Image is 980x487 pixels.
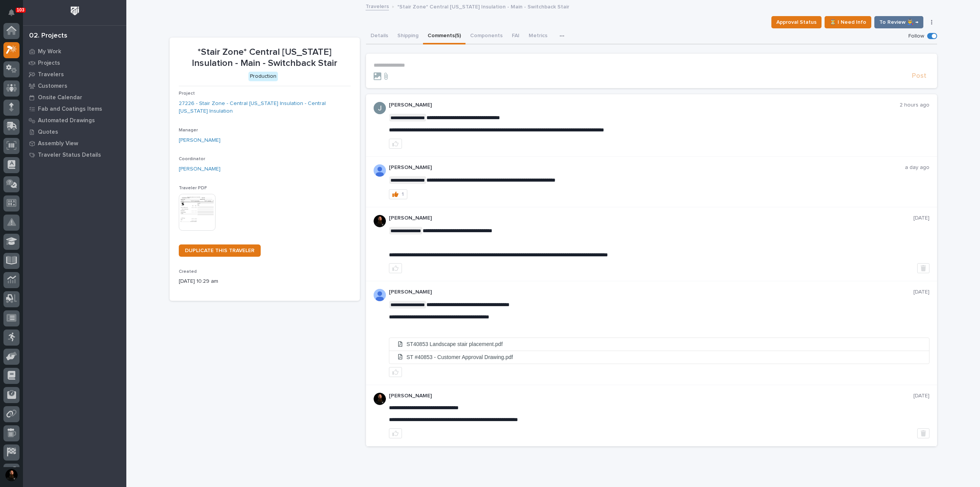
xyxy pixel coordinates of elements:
[402,192,404,197] div: 1
[374,164,386,177] img: AOh14GhUnP333BqRmXh-vZ-TpYZQaFVsuOFmGre8SRZf2A=s96-c
[68,4,82,18] img: Workspace Logo
[179,165,220,173] a: [PERSON_NAME]
[38,140,78,147] p: Assembly View
[374,102,386,114] img: ACg8ocIJHU6JEmo4GV-3KL6HuSvSpWhSGqG5DdxF6tKpN6m2=s96-c
[374,215,386,227] img: zmKUmRVDQjmBLfnAs97p
[179,47,351,69] p: *Stair Zone* Central [US_STATE] Insulation - Main - Switchback Stair
[179,186,207,190] span: Traveler PDF
[389,351,929,364] a: ST #40853 - Customer Approval Drawing.pdf
[389,263,402,273] button: like this post
[389,189,407,199] button: 1
[507,28,524,44] button: FAI
[397,2,569,10] p: *Stair Zone* Central [US_STATE] Insulation - Main - Switchback Stair
[179,136,220,144] a: [PERSON_NAME]
[23,103,126,115] a: Fab and Coatings Items
[23,115,126,126] a: Automated Drawings
[179,128,198,133] span: Manager
[23,69,126,80] a: Travelers
[23,80,126,92] a: Customers
[38,117,95,124] p: Automated Drawings
[179,157,205,161] span: Coordinator
[393,28,423,44] button: Shipping
[825,16,871,28] button: ⏳ I Need Info
[900,102,929,108] p: 2 hours ago
[38,60,60,67] p: Projects
[179,277,351,285] p: [DATE] 10:29 am
[179,244,261,257] a: DUPLICATE THIS TRAVELER
[776,18,817,27] span: Approval Status
[389,164,905,171] p: [PERSON_NAME]
[366,2,389,10] a: Travelers
[389,338,929,351] a: ST40853 Landscape stair placement.pdf
[23,57,126,69] a: Projects
[913,393,929,399] p: [DATE]
[389,367,402,377] button: like this post
[905,164,929,171] p: a day ago
[38,83,67,90] p: Customers
[524,28,552,44] button: Metrics
[23,126,126,138] a: Quotes
[423,28,465,44] button: Comments (5)
[185,248,255,253] span: DUPLICATE THIS TRAVELER
[908,33,924,39] p: Follow
[366,28,393,44] button: Details
[38,94,82,101] p: Onsite Calendar
[389,102,900,108] p: [PERSON_NAME]
[389,289,913,295] p: [PERSON_NAME]
[23,149,126,161] a: Traveler Status Details
[913,215,929,221] p: [DATE]
[23,92,126,103] a: Onsite Calendar
[465,28,507,44] button: Components
[830,18,866,27] span: ⏳ I Need Info
[389,139,402,149] button: like this post
[29,32,67,40] div: 02. Projects
[389,393,913,399] p: [PERSON_NAME]
[10,9,20,21] div: Notifications103
[771,16,822,28] button: Approval Status
[38,106,102,113] p: Fab and Coatings Items
[389,428,402,438] button: like this post
[38,152,101,159] p: Traveler Status Details
[179,91,195,96] span: Project
[917,428,929,438] button: Delete post
[17,7,24,13] p: 103
[389,215,913,221] p: [PERSON_NAME]
[179,269,197,274] span: Created
[179,100,351,116] a: 27226 - Stair Zone - Central [US_STATE] Insulation - Central [US_STATE] Insulation
[909,72,929,80] button: Post
[374,289,386,301] img: AOh14GhUnP333BqRmXh-vZ-TpYZQaFVsuOFmGre8SRZf2A=s96-c
[38,48,61,55] p: My Work
[38,71,64,78] p: Travelers
[389,338,929,351] li: ST40853 Landscape stair placement.pdf
[374,393,386,405] img: zmKUmRVDQjmBLfnAs97p
[879,18,918,27] span: To Review 👨‍🏭 →
[23,46,126,57] a: My Work
[874,16,923,28] button: To Review 👨‍🏭 →
[248,72,278,81] div: Production
[23,138,126,149] a: Assembly View
[3,5,20,21] button: Notifications
[38,129,58,136] p: Quotes
[917,263,929,273] button: Delete post
[913,289,929,295] p: [DATE]
[912,72,926,80] span: Post
[3,467,20,483] button: users-avatar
